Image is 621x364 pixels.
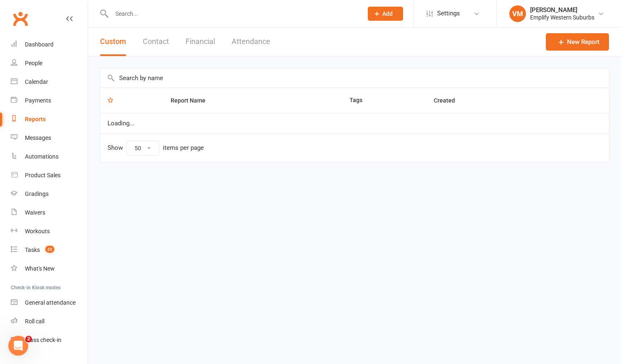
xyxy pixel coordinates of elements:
a: General attendance kiosk mode [11,293,88,312]
div: Automations [25,153,59,160]
a: Product Sales [11,166,88,185]
a: Reports [11,110,88,129]
span: Created [434,97,464,104]
div: Reports [25,116,46,122]
span: 22 [45,246,54,253]
a: People [11,54,88,73]
a: Waivers [11,203,88,222]
div: Tasks [25,247,40,253]
a: Workouts [11,222,88,241]
div: Messages [25,134,51,141]
input: Search by name [100,68,609,88]
div: Dashboard [25,41,54,48]
div: Class check-in [25,337,61,343]
span: Add [382,10,393,17]
span: Settings [437,4,460,23]
div: Waivers [25,209,45,216]
button: Financial [186,27,215,56]
a: Tasks 22 [11,241,88,259]
a: Class kiosk mode [11,331,88,349]
div: Payments [25,97,51,104]
a: Messages [11,129,88,147]
td: Loading... [100,113,609,134]
button: Contact [143,27,169,56]
div: Show [108,141,204,156]
a: Calendar [11,73,88,91]
span: 2 [25,336,32,342]
a: Gradings [11,185,88,203]
th: Tags [342,88,426,113]
div: Emplify Western Suburbs [530,14,594,21]
a: Dashboard [11,35,88,54]
button: Custom [100,27,126,56]
div: Product Sales [25,172,61,178]
div: Gradings [25,191,49,197]
a: Payments [11,91,88,110]
div: People [25,60,42,66]
div: What's New [25,265,55,272]
button: Add [368,7,403,21]
div: Calendar [25,78,48,85]
div: VM [509,5,526,22]
input: Search... [109,8,357,20]
button: Report Name [171,95,215,105]
a: New Report [546,33,609,51]
span: Report Name [171,97,215,104]
div: [PERSON_NAME] [530,6,594,14]
button: Created [434,95,464,105]
div: Workouts [25,228,50,235]
div: Roll call [25,318,44,325]
a: Roll call [11,312,88,331]
button: Attendance [232,27,270,56]
div: General attendance [25,299,76,306]
div: items per page [163,144,204,151]
iframe: Intercom live chat [8,336,28,356]
a: Automations [11,147,88,166]
a: What's New [11,259,88,278]
a: Clubworx [10,8,31,29]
